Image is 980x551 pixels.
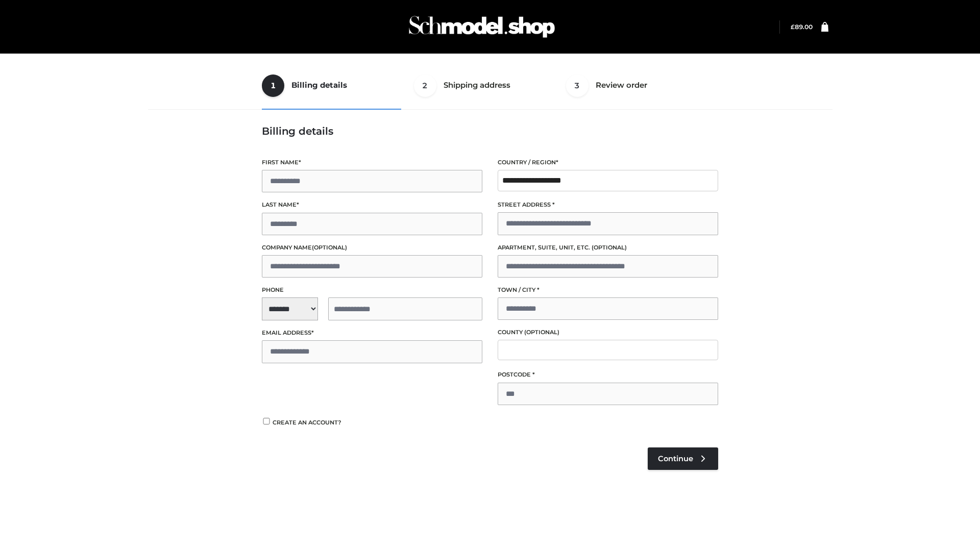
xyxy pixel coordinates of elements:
[524,329,559,336] span: (optional)
[273,419,341,426] span: Create an account?
[498,200,718,210] label: Street address
[791,23,813,31] a: £89.00
[791,23,813,31] bdi: 89.00
[262,158,482,167] label: First name
[262,243,482,253] label: Company name
[262,328,482,338] label: Email address
[262,418,271,424] input: Create an account?
[498,158,718,167] label: Country / Region
[592,244,627,251] span: (optional)
[498,285,718,295] label: Town / City
[498,328,718,337] label: County
[498,243,718,253] label: Apartment, suite, unit, etc.
[312,244,347,251] span: (optional)
[262,285,482,295] label: Phone
[262,125,718,137] h3: Billing details
[498,370,718,380] label: Postcode
[262,200,482,210] label: Last name
[791,23,795,31] span: £
[648,447,718,470] a: Continue
[658,454,693,463] span: Continue
[405,7,558,47] img: Schmodel Admin 964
